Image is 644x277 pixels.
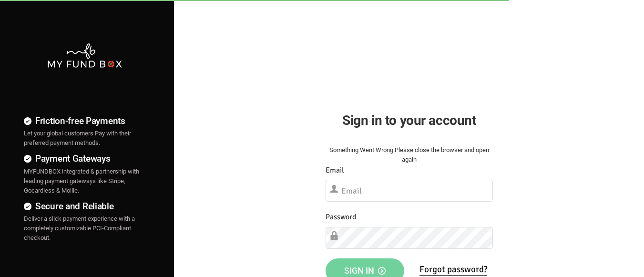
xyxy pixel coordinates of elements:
[326,164,344,176] label: Email
[24,168,139,194] span: MYFUNDBOX integrated & partnership with leading payment gateways like Stripe, Gocardless & Mollie.
[326,145,493,164] div: Something Went Wrong.Please close the browser and open again
[344,266,386,276] span: Sign in
[24,130,131,146] span: Let your global customers Pay with their preferred payment methods.
[24,215,135,241] span: Deliver a slick payment experience with a completely customizable PCI-Compliant checkout.
[419,264,487,276] a: Forgot password?
[47,42,123,69] img: mfbwhite.png
[326,180,493,202] input: Email
[326,211,356,223] label: Password
[24,199,145,213] h4: Secure and Reliable
[24,152,145,165] h4: Payment Gateways
[326,110,493,131] h2: Sign in to your account
[24,114,145,128] h4: Friction-free Payments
